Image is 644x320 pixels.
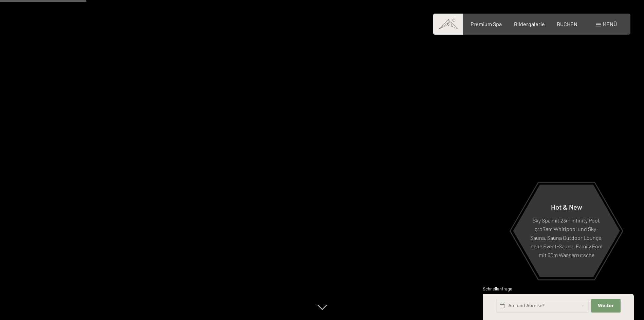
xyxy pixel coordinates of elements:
[513,184,620,278] a: Hot & New Sky Spa mit 23m Infinity Pool, großem Whirlpool und Sky-Sauna, Sauna Outdoor Lounge, ne...
[483,286,512,291] span: Schnellanfrage
[530,216,603,259] p: Sky Spa mit 23m Infinity Pool, großem Whirlpool und Sky-Sauna, Sauna Outdoor Lounge, neue Event-S...
[514,21,545,27] a: Bildergalerie
[551,202,582,211] span: Hot & New
[471,21,502,27] a: Premium Spa
[557,21,577,27] a: BUCHEN
[598,303,614,309] span: Weiter
[603,21,617,27] span: Menü
[591,299,620,313] button: Weiter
